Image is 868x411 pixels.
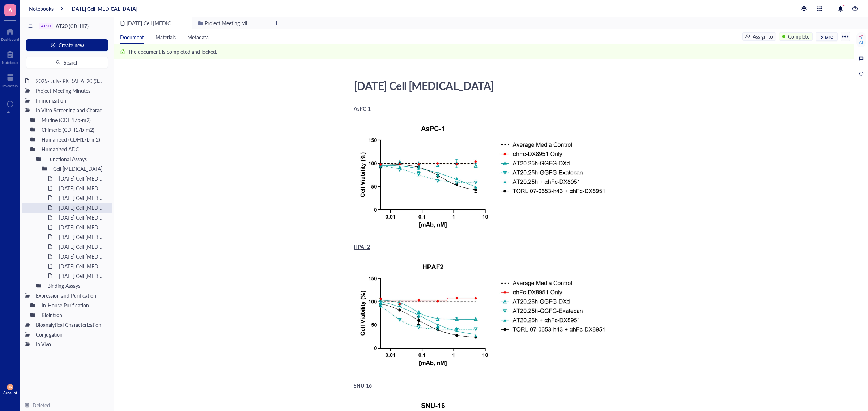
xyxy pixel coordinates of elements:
div: Assign to [753,33,773,40]
div: Notebook [2,60,18,65]
div: Project Meeting Minutes [33,86,110,96]
div: Dashboard [1,37,19,42]
a: [DATE] Cell [MEDICAL_DATA] [70,5,137,12]
div: Chimeric (CDH17b-m2) [38,125,110,135]
div: [DATE] Cell [MEDICAL_DATA] (MMAE) [56,251,110,261]
div: In Vitro Screening and Characterization [33,105,110,115]
span: Metadata [187,34,209,41]
div: AT20 [41,23,51,29]
span: SNU-16 [354,382,372,389]
span: Search [64,60,79,65]
span: AT20 (CDH17) [56,22,89,30]
span: AE [8,385,12,389]
span: Document [120,34,144,41]
div: The document is completed and locked. [128,48,217,56]
div: [DATE] Cell [MEDICAL_DATA] [56,193,110,203]
div: Account [3,390,17,395]
span: Materials [156,34,176,41]
div: Biointron [38,310,110,320]
div: Conjugation [33,329,110,339]
button: Search [26,57,108,68]
span: A [8,5,12,14]
div: [DATE] Cell [MEDICAL_DATA] (MMAE) [56,261,110,271]
div: Functional Assays [44,154,110,164]
img: genemod-experiment-image [354,258,611,372]
div: Expression and Purification [33,290,110,300]
div: [DATE] Cell [MEDICAL_DATA] [56,183,110,193]
div: Add [7,110,14,114]
div: Bioanalytical Characterization [33,320,110,330]
div: Binding Assays [44,281,110,291]
span: HPAF2 [354,243,370,250]
div: Humanized ADC [38,144,110,154]
div: In-House Purification [38,300,110,310]
div: Inventory [2,83,18,88]
div: 2025- July- PK RAT AT20 (3mg/kg; 6mg/kg & 9mg/kg) [33,76,110,86]
div: Murine (CDH17b-m2) [38,115,110,125]
button: Share [816,32,838,41]
div: [DATE] Cell [MEDICAL_DATA] [56,203,110,213]
div: In Vivo [33,339,110,349]
div: [DATE] Cell [MEDICAL_DATA] [56,271,110,281]
div: AI [859,39,863,45]
a: Notebooks [29,5,54,12]
div: [DATE] Cell [MEDICAL_DATA] [56,232,110,242]
div: [DATE] Cell [MEDICAL_DATA] [56,212,110,222]
div: [DATE] Cell [MEDICAL_DATA] (MMAE) [56,242,110,252]
span: Share [820,33,833,40]
span: AsPC-1 [354,105,371,112]
div: [DATE] Cell [MEDICAL_DATA] [56,173,110,183]
button: Create new [26,39,108,51]
span: Create new [59,42,84,48]
img: genemod-experiment-image [354,119,611,234]
div: [DATE] Cell [MEDICAL_DATA] [351,77,608,95]
a: Notebook [2,49,18,65]
div: Deleted [33,401,50,409]
div: Humanized (CDH17b-m2) [38,134,110,144]
div: Cell [MEDICAL_DATA] [50,164,110,174]
div: Immunization [33,95,110,105]
a: Dashboard [1,26,19,42]
div: [DATE] Cell [MEDICAL_DATA] [56,222,110,232]
div: Complete [788,33,809,40]
a: Inventory [2,72,18,88]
